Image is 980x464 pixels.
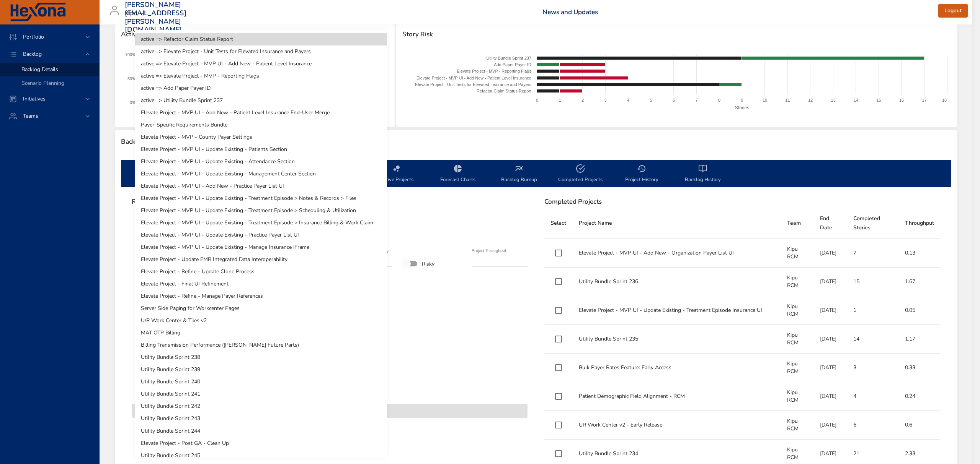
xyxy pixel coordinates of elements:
[135,156,387,168] li: Elevate Project - MVP UI - Update Existing - Attendance Section
[135,204,387,217] li: Elevate Project - MVP UI - Update Existing - Treatment Episode > Scheduling & Utilization
[135,33,387,45] li: active => Refactor Claim Status Report
[135,180,387,192] li: Elevate Project - MVP UI - Add New - Practice Payer List UI
[135,143,387,156] li: Elevate Project - MVP UI - Update Existing - Patients Section
[135,339,387,351] li: Billing Transmission Performance ([PERSON_NAME] Future Parts)
[135,131,387,143] li: Elevate Project - MVP - County Payer Settings
[135,437,387,449] li: Elevate Project - Post GA - Clean Up
[135,94,387,107] li: active => Utility Bundle Sprint 237
[135,302,387,315] li: Server Side Paging for Workcenter Pages
[135,351,387,363] li: Utility Bundle Sprint 238
[135,241,387,253] li: Elevate Project - MVP UI - Update Existing - Manage Insurance iFrame
[135,400,387,412] li: Utility Bundle Sprint 242
[135,388,387,400] li: Utility Bundle Sprint 241
[135,45,387,58] li: active => Elevate Project - Unit Tests for Elevated Insurance and Payers
[135,58,387,70] li: active => Elevate Project - MVP UI - Add New - Patient Level Insurance
[135,119,387,131] li: Payer-Specific Requirements Bundle
[135,449,387,462] li: Utility Bundle Sprint 245
[135,70,387,82] li: active => Elevate Project - MVP - Reporting Flags
[135,425,387,437] li: Utility Bundle Sprint 244
[135,192,387,204] li: Elevate Project - MVP UI - Update Existing - Treatment Episode > Notes & Records > Files
[135,82,387,94] li: active => Add Paper Payer ID
[135,327,387,339] li: MAT OTP Billing
[135,229,387,241] li: Elevate Project - MVP UI - Update Existing - Practice Payer List UI
[135,412,387,425] li: Utility Bundle Sprint 243
[135,315,387,327] li: U/R Work Center & Tiles v2
[135,363,387,376] li: Utility Bundle Sprint 239
[135,217,387,229] li: Elevate Project - MVP UI - Update Existing - Treatment Episode > Insurance Billing & Work Claim
[135,266,387,278] li: Elevate Project - Refine - Update Clone Process
[135,278,387,290] li: Elevate Project - Final UI Refinement
[135,290,387,302] li: Elevate Project - Refine - Manage Payer References
[135,376,387,388] li: Utility Bundle Sprint 240
[135,107,387,119] li: Elevate Project - MVP UI - Add New - Patient Level Insurance End-User Merge
[135,253,387,266] li: Elevate Project - Update EMR Integrated Data Interoperability
[135,168,387,180] li: Elevate Project - MVP UI - Update Existing - Management Center Section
